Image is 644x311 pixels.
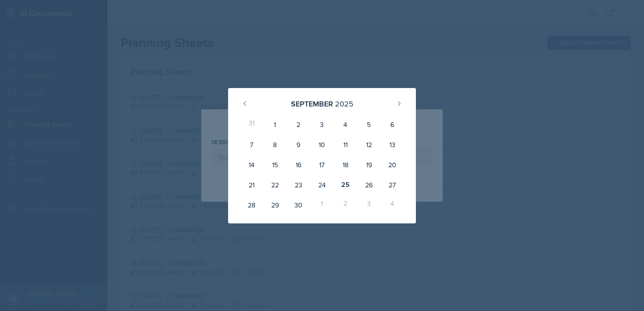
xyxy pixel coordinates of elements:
div: 14 [240,155,263,175]
div: 1 [263,114,287,135]
div: 4 [334,114,357,135]
div: 3 [310,114,334,135]
div: 1 [310,195,334,215]
div: 10 [310,135,334,155]
div: 3 [357,195,381,215]
div: 28 [240,195,263,215]
div: 2025 [335,98,353,109]
div: 17 [310,155,334,175]
div: 2 [334,195,357,215]
div: 11 [334,135,357,155]
div: 4 [381,195,404,215]
div: 25 [334,175,357,195]
div: 23 [287,175,310,195]
div: 18 [334,155,357,175]
div: 20 [381,155,404,175]
div: 24 [310,175,334,195]
div: 26 [357,175,381,195]
div: 9 [287,135,310,155]
div: September [291,98,333,109]
div: 6 [381,114,404,135]
div: 27 [381,175,404,195]
div: 15 [263,155,287,175]
div: 2 [287,114,310,135]
div: 30 [287,195,310,215]
div: 13 [381,135,404,155]
div: 5 [357,114,381,135]
div: 22 [263,175,287,195]
div: 8 [263,135,287,155]
div: 31 [240,114,263,135]
div: 29 [263,195,287,215]
div: 12 [357,135,381,155]
div: 7 [240,135,263,155]
div: 19 [357,155,381,175]
div: 16 [287,155,310,175]
div: 21 [240,175,263,195]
